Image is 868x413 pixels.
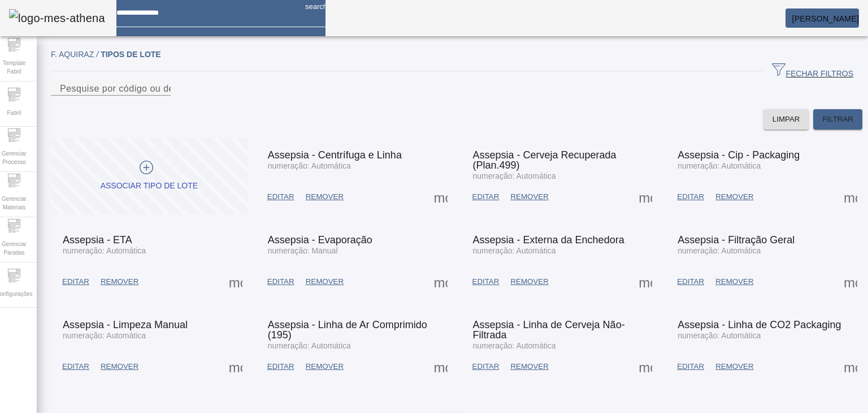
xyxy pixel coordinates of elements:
span: numeração: Automática [678,331,761,340]
button: EDITAR [467,356,505,377]
span: numeração: Manual [268,246,338,255]
button: REMOVER [300,272,349,292]
span: REMOVER [306,191,344,203]
button: Mais [635,356,656,377]
em: / [96,50,98,59]
button: EDITAR [57,356,95,377]
span: Assepsia - Externa da Enchedora [473,234,624,246]
button: Mais [431,187,451,207]
span: Assepsia - Cerveja Recuperada (Plan.499) [473,149,617,171]
button: Mais [635,272,656,292]
button: REMOVER [95,272,144,292]
span: Assepsia - Filtração Geral [678,234,795,246]
button: REMOVER [300,356,349,377]
button: Mais [635,187,656,207]
button: Mais [840,187,861,207]
span: Assepsia - Limpeza Manual [63,319,188,330]
span: EDITAR [267,276,294,287]
span: Assepsia - Linha de Ar Comprimido (195) [268,319,427,341]
span: REMOVER [715,191,753,203]
span: REMOVER [306,276,344,287]
span: Assepsia - Cip - Packaging [678,149,800,161]
span: EDITAR [472,276,500,287]
button: EDITAR [262,272,300,292]
button: LIMPAR [763,109,809,130]
button: EDITAR [671,187,710,207]
button: EDITAR [57,272,95,292]
span: numeração: Automática [63,246,146,255]
span: REMOVER [510,191,548,203]
button: FILTRAR [813,109,862,130]
button: Associar tipo de lote [51,138,248,214]
button: REMOVER [710,187,759,207]
span: REMOVER [715,361,753,372]
button: Mais [225,356,246,377]
span: EDITAR [677,191,704,203]
button: FECHAR FILTROS [763,61,862,81]
span: EDITAR [472,191,500,203]
button: Mais [840,272,861,292]
span: EDITAR [62,361,89,372]
span: numeração: Automática [678,161,761,170]
button: EDITAR [671,272,710,292]
button: REMOVER [300,187,349,207]
span: EDITAR [677,361,704,372]
button: EDITAR [262,356,300,377]
span: numeração: Automática [268,161,351,170]
button: Mais [225,272,246,292]
button: EDITAR [467,272,505,292]
span: EDITAR [267,191,294,203]
span: REMOVER [715,276,753,287]
button: EDITAR [467,187,505,207]
span: numeração: Automática [473,246,556,255]
span: EDITAR [62,276,89,287]
button: REMOVER [505,356,554,377]
span: numeração: Automática [678,246,761,255]
span: FILTRAR [822,114,853,125]
span: TIPOS DE LOTE [101,50,161,59]
button: REMOVER [95,356,144,377]
span: REMOVER [510,361,548,372]
button: Mais [431,356,451,377]
span: EDITAR [677,276,704,287]
span: F. Aquiraz [51,50,101,59]
span: Assepsia - ETA [63,234,132,246]
span: FECHAR FILTROS [772,63,853,80]
button: REMOVER [505,272,554,292]
span: Assepsia - Centrífuga e Linha [268,149,402,161]
span: REMOVER [510,276,548,287]
mat-label: Pesquise por código ou descrição [60,84,205,93]
button: EDITAR [671,356,710,377]
span: REMOVER [101,276,138,287]
span: Assepsia - Linha de CO2 Packaging [678,319,841,330]
button: REMOVER [710,356,759,377]
div: Associar tipo de lote [101,180,198,192]
img: logo-mes-athena [9,9,105,27]
span: REMOVER [101,361,138,372]
span: [PERSON_NAME] [792,14,859,23]
span: numeração: Automática [63,331,146,340]
span: Assepsia - Linha de Cerveja Não-Filtrada [473,319,625,341]
button: Mais [431,272,451,292]
span: LIMPAR [772,114,800,125]
button: REMOVER [505,187,554,207]
span: EDITAR [267,361,294,372]
span: EDITAR [472,361,500,372]
button: EDITAR [262,187,300,207]
button: REMOVER [710,272,759,292]
span: Assepsia - Evaporação [268,234,372,246]
button: Mais [840,356,861,377]
span: REMOVER [306,361,344,372]
span: Fabril [3,105,24,121]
